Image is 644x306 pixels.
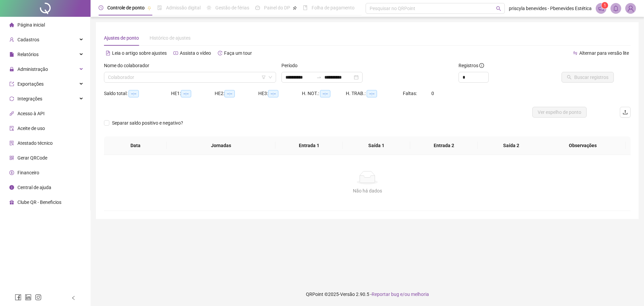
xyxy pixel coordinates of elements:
span: Administração [17,67,48,72]
span: api [9,111,14,116]
span: dollar [9,170,14,175]
span: Exportações [17,81,44,87]
span: Leia o artigo sobre ajustes [112,50,167,56]
div: Não há dados [112,187,623,194]
span: linkedin [25,294,32,301]
button: Buscar registros [561,72,614,83]
span: info-circle [9,185,14,190]
span: sync [9,96,14,101]
th: Entrada 2 [410,136,478,155]
th: Jornadas [167,136,275,155]
span: pushpin [293,6,297,10]
span: Financeiro [17,170,39,175]
label: Nome do colaborador [104,62,154,69]
div: H. TRAB.: [346,90,403,97]
span: Controle de ponto [107,5,145,10]
span: dashboard [255,5,260,10]
span: upload [623,110,628,115]
span: --:-- [128,90,139,97]
span: Relatórios [17,52,39,57]
span: --:-- [181,90,191,97]
sup: 1 [601,2,608,9]
span: qrcode [9,156,14,160]
span: Gestão de férias [215,5,249,10]
th: Saída 2 [478,136,545,155]
span: Alternar para versão lite [579,50,629,56]
span: Painel do DP [264,5,290,10]
span: --:-- [268,90,278,97]
span: bell [613,5,619,11]
span: --:-- [367,90,377,97]
span: book [303,5,308,10]
span: youtube [173,51,178,55]
span: Central de ajuda [17,185,51,190]
span: filter [262,75,266,79]
span: sun [207,5,211,10]
span: solution [9,141,14,145]
span: Registros [459,62,484,69]
span: Faltas: [403,91,418,96]
span: Assista o vídeo [180,50,211,56]
span: Versão [340,292,355,297]
span: Atestado técnico [17,140,53,146]
span: swap [573,51,578,55]
th: Entrada 1 [275,136,343,155]
span: swap-right [316,75,322,80]
span: Cadastros [17,37,39,42]
div: Saldo total: [104,90,171,97]
span: audit [9,126,14,131]
div: HE 3: [258,90,302,97]
span: Reportar bug e/ou melhoria [372,292,429,297]
footer: QRPoint © 2025 - 2.90.5 - [91,282,644,306]
span: search [496,6,501,11]
span: 1 [604,3,606,8]
span: Folha de pagamento [312,5,355,10]
span: file-done [157,5,162,10]
label: Período [281,62,302,69]
span: home [9,23,14,27]
span: file-text [106,51,110,55]
span: Clube QR - Beneficios [17,200,61,205]
span: file [9,52,14,57]
span: export [9,82,14,86]
span: to [316,75,322,80]
button: Ver espelho de ponto [532,107,587,118]
span: left [71,296,76,300]
span: notification [598,5,604,11]
span: 0 [431,91,434,96]
span: Gerar QRCode [17,155,47,161]
span: Observações [545,142,620,149]
span: Integrações [17,96,42,101]
span: Ajustes de ponto [104,35,139,41]
span: info-circle [479,63,484,68]
span: lock [9,67,14,72]
img: 61734 [626,3,636,13]
span: Página inicial [17,22,45,28]
span: user-add [9,37,14,42]
th: Saída 1 [343,136,410,155]
span: facebook [15,294,21,301]
span: instagram [35,294,42,301]
th: Observações [540,136,626,155]
span: gift [9,200,14,205]
div: HE 1: [171,90,215,97]
span: priscyla benevides - Pbenevides Estética [509,5,592,12]
span: Admissão digital [166,5,201,10]
th: Data [104,136,167,155]
span: pushpin [147,6,151,10]
span: Separar saldo positivo e negativo? [109,119,186,127]
span: Acesso à API [17,111,45,116]
span: history [218,51,222,55]
span: Histórico de ajustes [150,35,191,41]
span: --:-- [320,90,330,97]
span: Aceite de uso [17,126,45,131]
div: H. NOT.: [302,90,346,97]
div: HE 2: [215,90,258,97]
span: --:-- [224,90,235,97]
span: Faça um tour [224,50,252,56]
span: clock-circle [99,5,103,10]
span: down [268,75,272,79]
